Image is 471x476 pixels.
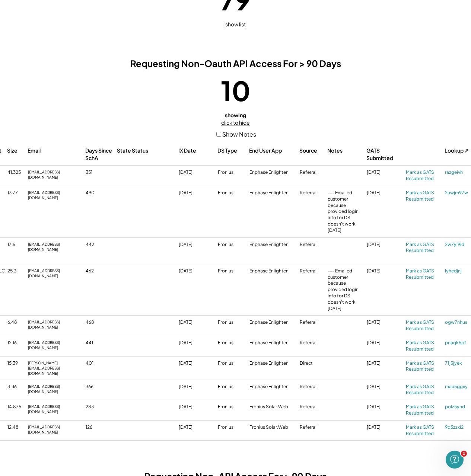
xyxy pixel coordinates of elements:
[68,58,403,69] h3: Requesting Non-Oauth API Access For > 90 Days
[28,147,83,154] div: Email
[221,73,251,108] h1: 10
[86,340,115,346] div: 441
[86,384,115,390] div: 366
[218,268,248,274] div: Fronius
[366,147,404,162] div: GATS Submitted
[179,169,216,176] div: [DATE]
[367,424,404,431] div: [DATE]
[218,340,248,346] div: Fronius
[300,340,326,346] div: Referral
[179,424,216,431] div: [DATE]
[249,384,298,390] div: Enphase Enlighten
[86,268,115,274] div: 462
[28,384,84,394] div: [EMAIL_ADDRESS][DOMAIN_NAME]
[222,130,256,138] label: Show Notes
[86,319,115,326] div: 468
[406,404,443,416] div: Mark as GATS Resubmitted
[218,169,248,176] div: Fronius
[218,404,248,410] div: Fronius
[179,384,216,390] div: [DATE]
[367,340,404,346] div: [DATE]
[221,119,250,126] u: click to hide
[406,319,443,332] div: Mark as GATS Resubmitted
[249,190,298,196] div: Enphase Enlighten
[367,268,404,274] div: [DATE]
[28,340,84,350] div: [EMAIL_ADDRESS][DOMAIN_NAME]
[218,360,248,367] div: Fronius
[300,268,326,274] div: Referral
[328,190,365,234] div: --- Emailed customer because provided login info for DS doesn't work [DATE]
[249,147,297,154] div: End User App
[225,21,246,28] u: show list
[461,451,467,457] span: 1
[179,360,216,367] div: [DATE]
[7,268,26,274] div: 25.3
[249,169,298,176] div: Enphase Enlighten
[249,360,298,367] div: Enphase Enlighten
[218,424,248,431] div: Fronius
[218,190,248,196] div: Fronius
[300,190,326,196] div: Referral
[28,404,84,414] div: [EMAIL_ADDRESS][DOMAIN_NAME]
[86,169,115,176] div: 351
[7,404,26,410] div: 14.875
[179,268,216,274] div: [DATE]
[179,319,216,326] div: [DATE]
[179,190,216,196] div: [DATE]
[7,340,26,346] div: 12.16
[406,169,443,182] div: Mark as GATS Resubmitted
[367,319,404,326] div: [DATE]
[406,242,443,254] div: Mark as GATS Resubmitted
[367,242,404,248] div: [DATE]
[7,190,26,196] div: 13.77
[7,169,26,176] div: 41.325
[7,319,26,326] div: 6.48
[299,147,325,154] div: Source
[249,319,298,326] div: Enphase Enlighten
[28,242,84,252] div: [EMAIL_ADDRESS][DOMAIN_NAME]
[406,424,443,437] div: Mark as GATS Resubmitted
[218,384,248,390] div: Fronius
[249,340,298,346] div: Enphase Enlighten
[86,404,115,410] div: 283
[300,169,326,176] div: Referral
[406,268,443,281] div: Mark as GATS Resubmitted
[7,384,26,390] div: 31.16
[7,147,26,154] div: Size
[28,424,84,435] div: [EMAIL_ADDRESS][DOMAIN_NAME]
[217,147,247,154] div: DS Type
[406,384,443,396] div: Mark as GATS Resubmitted
[300,384,326,390] div: Referral
[367,360,404,367] div: [DATE]
[85,147,115,162] div: Days Since SchA
[249,268,298,274] div: Enphase Enlighten
[28,319,84,330] div: [EMAIL_ADDRESS][DOMAIN_NAME]
[406,360,443,373] div: Mark as GATS Resubmitted
[28,268,84,278] div: [EMAIL_ADDRESS][DOMAIN_NAME]
[300,404,326,410] div: Referral
[327,147,365,154] div: Notes
[28,169,84,180] div: [EMAIL_ADDRESS][DOMAIN_NAME]
[86,242,115,248] div: 442
[446,451,464,469] iframe: Intercom live chat
[300,242,326,248] div: Referral
[179,340,216,346] div: [DATE]
[7,424,26,431] div: 12.48
[218,319,248,326] div: Fronius
[406,190,443,202] div: Mark as GATS Resubmitted
[28,190,84,200] div: [EMAIL_ADDRESS][DOMAIN_NAME]
[249,242,298,248] div: Enphase Enlighten
[218,242,248,248] div: Fronius
[300,319,326,326] div: Referral
[86,424,115,431] div: 126
[328,268,365,312] div: --- Emailed customer because provided login info for DS doesn't work [DATE]
[249,424,298,431] div: Fronius Solar.Web
[225,112,246,118] strong: showing
[86,190,115,196] div: 490
[367,169,404,176] div: [DATE]
[7,360,26,367] div: 15.39
[300,360,326,367] div: Direct
[367,384,404,390] div: [DATE]
[117,147,176,154] div: State Status
[86,360,115,367] div: 401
